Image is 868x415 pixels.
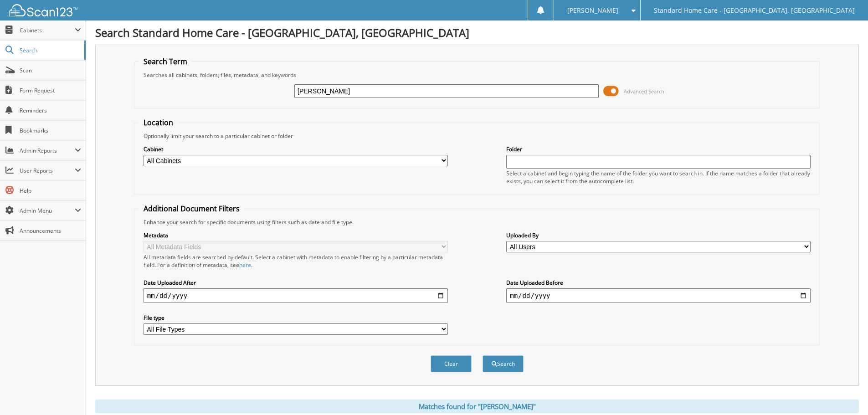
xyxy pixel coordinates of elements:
[139,132,815,140] div: Optionally limit your search to a particular cabinet or folder
[20,227,81,235] span: Announcements
[144,231,448,239] label: Metadata
[144,279,448,287] label: Date Uploaded After
[567,8,618,13] span: [PERSON_NAME]
[139,218,815,226] div: Enhance your search for specific documents using filters such as date and file type.
[624,88,664,95] span: Advanced Search
[144,253,448,269] div: All metadata fields are searched by default. Select a cabinet with metadata to enable filtering b...
[20,46,80,54] span: Search
[654,8,855,13] span: Standard Home Care - [GEOGRAPHIC_DATA], [GEOGRAPHIC_DATA]
[20,167,75,174] span: User Reports
[144,314,448,322] label: File type
[506,169,811,185] div: Select a cabinet and begin typing the name of the folder you want to search in. If the name match...
[144,145,448,153] label: Cabinet
[95,25,859,40] h1: Search Standard Home Care - [GEOGRAPHIC_DATA], [GEOGRAPHIC_DATA]
[144,288,448,303] input: start
[20,107,81,114] span: Reminders
[20,26,75,34] span: Cabinets
[483,355,524,372] button: Search
[506,288,811,303] input: end
[139,118,178,128] legend: Location
[20,87,81,94] span: Form Request
[95,400,859,413] div: Matches found for "[PERSON_NAME]"
[431,355,472,372] button: Clear
[20,207,75,215] span: Admin Menu
[139,71,815,79] div: Searches all cabinets, folders, files, metadata, and keywords
[20,187,81,195] span: Help
[20,127,81,134] span: Bookmarks
[20,67,81,74] span: Scan
[9,4,77,16] img: scan123-logo-white.svg
[239,261,251,269] a: here
[139,204,244,214] legend: Additional Document Filters
[506,279,811,287] label: Date Uploaded Before
[506,145,811,153] label: Folder
[506,231,811,239] label: Uploaded By
[20,147,75,154] span: Admin Reports
[139,56,192,67] legend: Search Term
